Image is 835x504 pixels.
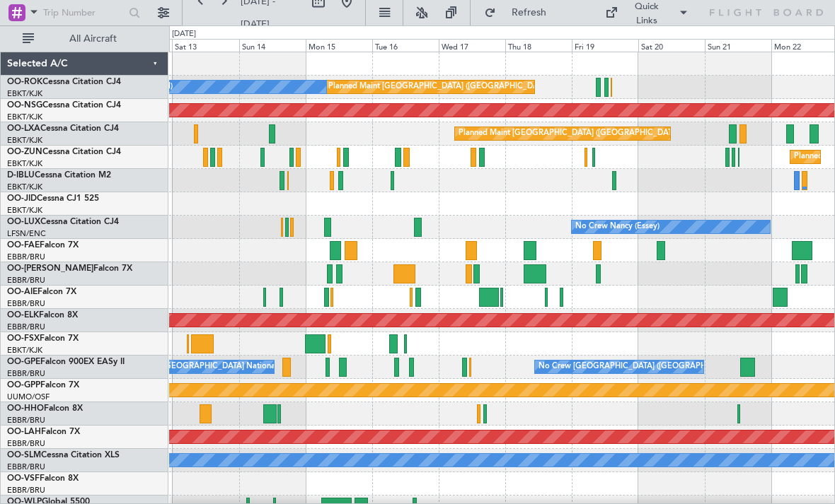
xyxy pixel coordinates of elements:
a: EBKT/KJK [7,112,42,122]
a: OO-ROKCessna Citation CJ4 [7,78,121,86]
button: Refresh [478,1,563,24]
span: OO-ELK [7,311,39,320]
a: OO-HHOFalcon 8X [7,404,83,413]
span: OO-FAE [7,241,40,250]
span: D-IBLU [7,171,35,180]
a: EBKT/KJK [7,88,42,99]
a: OO-[PERSON_NAME]Falcon 7X [7,264,132,273]
a: EBBR/BRU [7,252,45,262]
span: OO-ROK [7,78,42,86]
span: OO-GPE [7,358,40,366]
span: OO-LXA [7,124,40,133]
span: OO-AIE [7,288,38,296]
a: OO-VSFFalcon 8X [7,474,79,483]
div: No Crew Nancy (Essey) [575,216,660,238]
a: EBKT/KJK [7,158,42,169]
div: Sun 21 [705,39,771,52]
a: OO-FAEFalcon 7X [7,241,79,250]
a: OO-GPEFalcon 900EX EASy II [7,358,125,366]
a: OO-SLMCessna Citation XLS [7,451,120,459]
a: LFSN/ENC [7,228,46,239]
span: OO-HHO [7,404,44,413]
a: EBBR/BRU [7,438,45,449]
a: OO-GPPFalcon 7X [7,381,79,389]
span: OO-LAH [7,428,41,436]
span: OO-GPP [7,381,40,389]
a: UUMO/OSF [7,392,50,402]
div: Mon 15 [306,39,372,52]
span: OO-SLM [7,451,41,459]
a: OO-NSGCessna Citation CJ4 [7,101,121,110]
a: OO-ZUNCessna Citation CJ4 [7,148,121,156]
a: EBBR/BRU [7,485,45,496]
div: Sat 13 [172,39,238,52]
div: Wed 17 [439,39,505,52]
a: OO-LXACessna Citation CJ4 [7,124,119,133]
a: OO-LAHFalcon 7X [7,428,80,436]
div: No Crew [GEOGRAPHIC_DATA] ([GEOGRAPHIC_DATA] National) [539,356,776,377]
a: OO-AIEFalcon 7X [7,288,76,296]
button: All Aircraft [16,28,154,50]
div: Thu 18 [505,39,572,52]
span: OO-FSX [7,334,40,343]
span: OO-LUX [7,218,40,226]
input: Trip Number [43,2,125,23]
div: Planned Maint [GEOGRAPHIC_DATA] ([GEOGRAPHIC_DATA]) [328,76,551,98]
span: Refresh [499,8,558,18]
a: EBKT/KJK [7,205,42,216]
a: EBBR/BRU [7,322,45,332]
a: OO-JIDCessna CJ1 525 [7,194,99,203]
div: Tue 16 [372,39,439,52]
a: EBBR/BRU [7,368,45,379]
a: EBBR/BRU [7,415,45,426]
div: Planned Maint [GEOGRAPHIC_DATA] ([GEOGRAPHIC_DATA]) [459,123,681,144]
span: OO-ZUN [7,148,42,156]
button: Quick Links [598,1,696,24]
a: EBKT/KJK [7,182,42,192]
a: EBKT/KJK [7,345,42,356]
a: EBBR/BRU [7,275,45,286]
a: OO-FSXFalcon 7X [7,334,79,343]
a: EBKT/KJK [7,135,42,146]
a: OO-ELKFalcon 8X [7,311,78,320]
span: OO-[PERSON_NAME] [7,264,93,273]
span: OO-VSF [7,474,40,483]
span: OO-NSG [7,101,42,110]
a: OO-LUXCessna Citation CJ4 [7,218,119,226]
div: Sat 20 [638,39,705,52]
div: [DATE] [172,28,196,40]
div: Fri 19 [572,39,638,52]
a: EBBR/BRU [7,462,45,472]
span: All Aircraft [37,34,149,44]
a: EBBR/BRU [7,298,45,309]
div: Sun 14 [239,39,306,52]
a: D-IBLUCessna Citation M2 [7,171,111,180]
span: OO-JID [7,194,37,203]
